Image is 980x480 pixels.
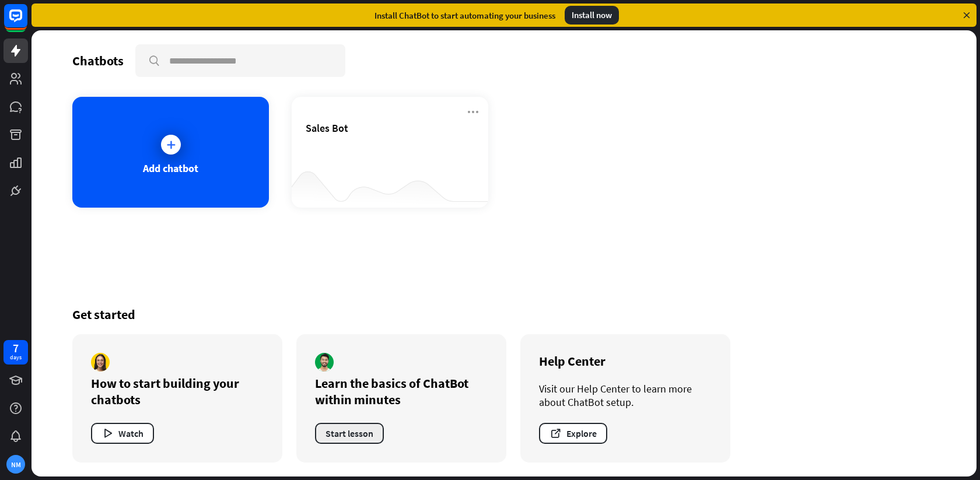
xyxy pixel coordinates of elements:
[91,375,264,408] div: How to start building your chatbots
[315,423,384,444] button: Start lesson
[9,5,44,40] button: Open LiveChat chat widget
[91,353,110,372] img: author
[72,52,124,69] div: Chatbots
[3,340,28,365] a: 7 days
[91,423,154,444] button: Watch
[539,382,712,409] div: Visit our Help Center to learn more about ChatBot setup.
[306,121,348,135] span: Sales Bot
[315,375,488,408] div: Learn the basics of ChatBot within minutes
[565,6,619,24] div: Install now
[539,423,607,444] button: Explore
[10,353,22,362] div: days
[143,162,198,175] div: Add chatbot
[315,353,334,372] img: author
[539,353,712,369] div: Help Center
[13,343,19,353] div: 7
[374,10,555,21] div: Install ChatBot to start automating your business
[72,306,936,323] div: Get started
[6,455,25,474] div: NM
